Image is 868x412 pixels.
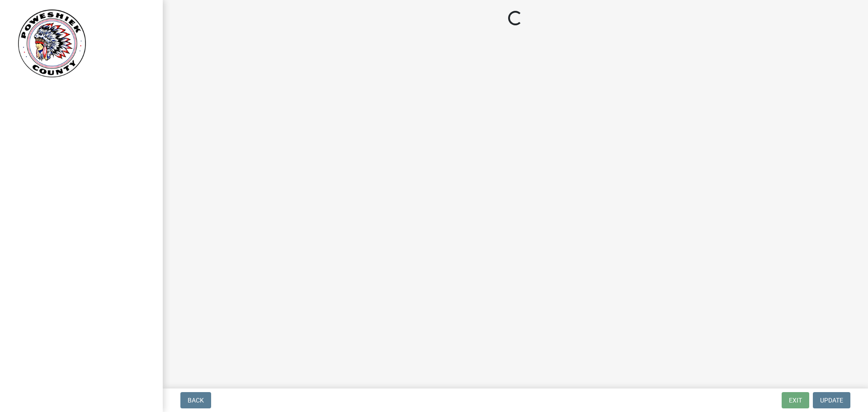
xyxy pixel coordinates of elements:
[188,397,204,404] span: Back
[813,392,850,408] button: Update
[782,392,809,408] button: Exit
[18,9,86,77] img: Poweshiek County, IA
[820,397,843,404] span: Update
[180,392,211,408] button: Back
